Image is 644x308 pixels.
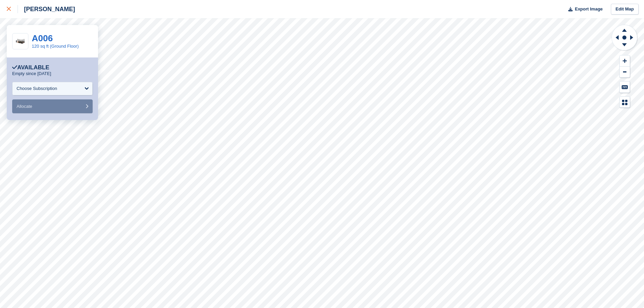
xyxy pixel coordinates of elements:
a: Edit Map [611,4,639,15]
button: Zoom In [620,55,630,67]
p: Empty since [DATE] [12,71,51,76]
a: 120 sq ft (Ground Floor) [32,44,79,49]
button: Keyboard Shortcuts [620,81,630,93]
div: Available [12,64,49,71]
button: Zoom Out [620,67,630,78]
a: A006 [32,33,53,43]
button: Map Legend [620,97,630,108]
span: Allocate [17,104,32,109]
button: Export Image [564,4,603,15]
img: 125-sqft-unit.jpg [13,37,28,46]
div: Choose Subscription [17,85,57,92]
div: [PERSON_NAME] [18,5,75,13]
button: Allocate [12,99,93,113]
span: Export Image [575,6,602,13]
